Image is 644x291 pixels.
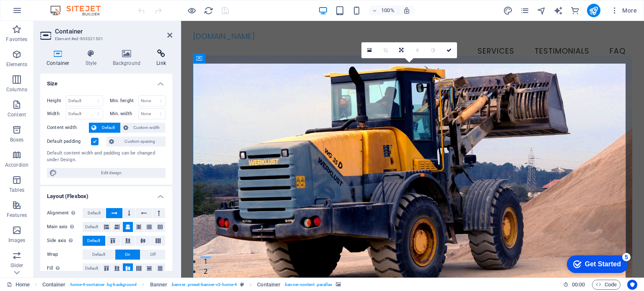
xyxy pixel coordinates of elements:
span: On [125,250,130,260]
p: Accordion [5,162,29,168]
p: Tables [9,187,24,193]
p: Boxes [10,136,24,143]
button: Default [83,250,115,260]
button: 3 [19,255,30,258]
label: Height [47,98,66,103]
h4: Background [106,49,151,67]
a: Crop mode [377,42,393,58]
h6: Session time [563,280,585,290]
button: Default [89,123,120,133]
button: Custom width [121,123,166,133]
label: Fill [47,263,83,273]
button: 2 [19,245,30,247]
a: Select files from the file manager, stock photos, or upload file(s) [361,42,377,58]
i: Publish [589,6,598,15]
label: Default padding [47,136,91,147]
i: This element is a customizable preset [240,282,244,287]
i: Reload page [204,6,213,15]
i: Navigator [537,6,546,15]
div: Get Started [25,9,61,17]
button: commerce [570,5,580,15]
p: Content [8,111,26,118]
span: Off [150,250,156,260]
i: This element contains a background [336,282,341,287]
i: Commerce [570,6,580,15]
button: Usercentrics [627,280,637,290]
label: Main axis [47,222,83,232]
a: Confirm ( Ctrl ⏎ ) [441,42,457,58]
h4: Size [40,74,172,89]
p: Elements [6,61,28,68]
h3: Element #ed-903321501 [55,35,156,43]
button: pages [520,5,530,15]
i: Pages (Ctrl+Alt+S) [520,6,530,15]
a: Change orientation [393,42,409,58]
p: Favorites [6,36,27,43]
p: Features [7,212,27,219]
h4: Link [150,49,172,67]
button: More [607,4,640,17]
button: design [503,5,513,15]
button: reload [203,5,213,15]
label: Wrap [47,250,83,260]
span: . banner-content .parallax [284,280,332,290]
a: Greyscale [425,42,441,58]
span: Default [85,263,98,273]
a: Click to cancel selection. Double-click to open Pages [7,280,30,290]
p: Columns [6,86,27,93]
i: AI Writer [553,6,563,15]
span: Custom width [131,123,163,133]
h6: 100% [381,5,395,15]
button: Default [83,222,101,232]
button: Default [83,208,106,218]
button: publish [587,4,600,17]
img: Editor Logo [48,5,111,15]
button: text_generator [553,5,563,15]
p: Slider [10,262,23,269]
button: Off [140,250,165,260]
span: Click to select. Double-click to edit [42,280,66,290]
button: Custom spacing [106,136,166,147]
span: Default [92,250,105,260]
button: On [115,250,140,260]
h4: Container [40,49,79,67]
span: Edit design [60,168,163,178]
h4: Layout (Flexbox) [40,186,172,201]
span: Default [99,123,118,133]
div: Get Started 5 items remaining, 0% complete [7,4,68,22]
span: 00 00 [572,280,585,290]
span: Click to select. Double-click to edit [150,280,168,290]
span: . home-4-container .bg-background [69,280,137,290]
button: navigator [537,5,547,15]
div: 5 [62,2,70,10]
button: Code [592,280,621,290]
label: Content width [47,123,89,133]
h2: Container [55,28,172,35]
label: Alignment [47,208,83,218]
i: On resize automatically adjust zoom level to fit chosen device. [403,7,410,14]
a: Blur [409,42,425,58]
button: Default [83,263,101,273]
span: Default [88,208,101,218]
label: Width [47,111,66,116]
button: 100% [369,5,398,15]
span: Code [596,280,617,290]
span: Default [87,236,100,246]
nav: breadcrumb [42,280,341,290]
button: Edit design [47,168,166,178]
label: Side axis [47,236,83,246]
span: Custom spacing [117,136,163,147]
label: Min. width [110,111,138,116]
button: 1 [19,235,30,237]
span: Click to select. Double-click to edit [257,280,280,290]
i: Design (Ctrl+Alt+Y) [503,6,513,15]
span: Default [85,222,98,232]
p: Images [8,237,26,244]
span: : [578,281,579,288]
h4: Style [79,49,106,67]
label: Min. height [110,98,138,103]
button: Click here to leave preview mode and continue editing [187,5,197,15]
div: Default content width and padding can be changed under Design. [47,150,166,164]
button: Default [83,236,105,246]
span: More [610,6,637,15]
